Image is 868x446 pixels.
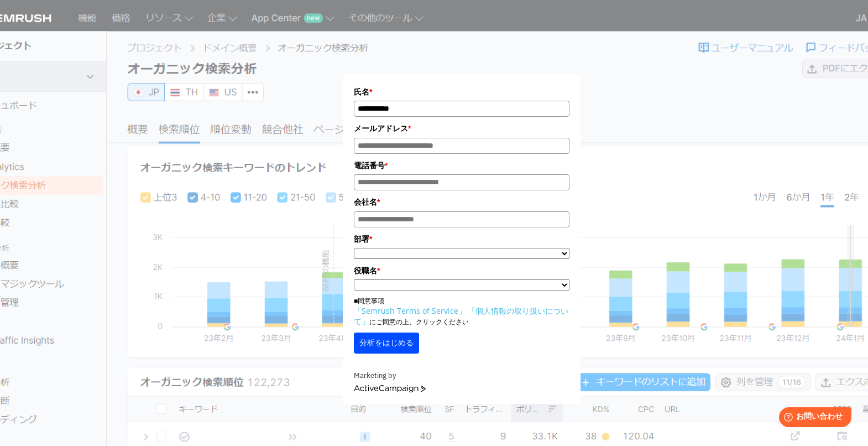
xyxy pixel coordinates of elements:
label: メールアドレス [354,122,569,134]
label: 部署 [354,233,569,245]
a: 「個人情報の取り扱いについて」 [354,305,568,326]
div: Marketing by [354,370,569,382]
label: 電話番号 [354,159,569,172]
label: 氏名 [354,86,569,98]
a: 「Semrush Terms of Service」 [354,305,466,316]
label: 会社名 [354,196,569,208]
label: 役職名 [354,265,569,277]
iframe: Help widget launcher [770,403,856,434]
p: ■同意事項 にご同意の上、クリックください [354,296,569,327]
button: 分析をはじめる [354,333,419,354]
